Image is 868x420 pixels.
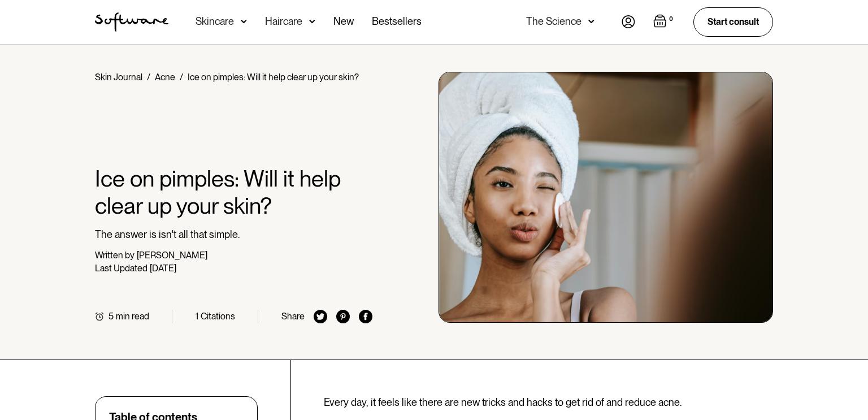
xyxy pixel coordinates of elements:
[95,263,147,274] div: Last Updated
[281,311,305,322] div: Share
[95,12,168,32] a: home
[667,14,675,24] div: 0
[155,72,175,83] a: Acne
[137,250,207,261] div: [PERSON_NAME]
[188,72,359,83] div: Ice on pimples: Will it help clear up your skin?
[314,310,327,323] img: twitter icon
[201,311,235,322] div: Citations
[108,311,114,322] div: 5
[588,16,594,27] img: arrow down
[95,250,134,261] div: Written by
[309,16,315,27] img: arrow down
[693,7,773,36] a: Start consult
[95,72,142,83] a: Skin Journal
[180,72,183,83] div: /
[336,310,350,323] img: pinterest icon
[324,396,773,409] p: Every day, it feels like there are new tricks and hacks to get rid of and reduce acne.
[147,72,150,83] div: /
[359,310,372,323] img: facebook icon
[116,311,149,322] div: min read
[95,165,372,219] h1: Ice on pimples: Will it help clear up your skin?
[526,16,581,27] div: The Science
[150,263,176,274] div: [DATE]
[241,16,247,27] img: arrow down
[196,311,198,322] div: 1
[653,14,675,30] a: Open empty cart
[196,16,234,27] div: Skincare
[95,228,372,241] p: The answer is isn't all that simple.
[95,12,168,32] img: Software Logo
[265,16,302,27] div: Haircare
